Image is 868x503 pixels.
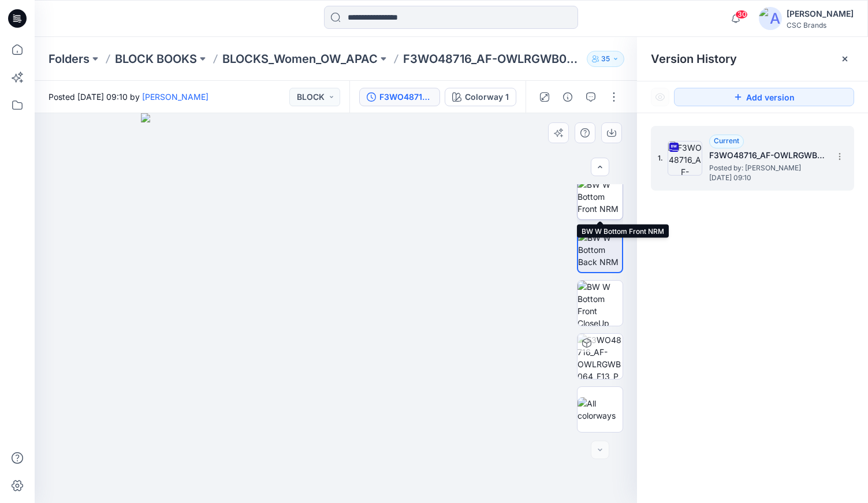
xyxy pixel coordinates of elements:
div: Colorway 1 [465,91,509,103]
img: avatar [759,7,782,30]
div: CSC Brands [787,21,854,29]
a: [PERSON_NAME] [142,92,208,102]
button: Colorway 1 [445,88,516,106]
span: 30 [735,10,748,19]
div: [PERSON_NAME] [787,7,854,21]
img: All colorways [578,397,623,422]
img: BW W Bottom Front CloseUp NRM [578,281,623,326]
button: Show Hidden Versions [651,88,669,106]
img: F3WO48716_AF-OWLRGWB064_F13_PAREG_VFA Colorway 1 [578,334,623,379]
p: 35 [601,53,610,65]
a: BLOCKS_Women_OW_APAC [222,51,378,67]
button: Add version [674,88,854,106]
span: Version History [651,52,737,66]
span: Current [714,136,739,145]
button: Close [840,54,850,64]
span: Posted [DATE] 09:10 by [49,91,208,103]
span: Posted by: Cayla Zubarev [709,162,825,174]
span: [DATE] 09:10 [709,174,825,182]
img: BW W Bottom Back NRM [578,232,622,268]
img: BW W Bottom Front NRM [578,178,623,215]
p: F3WO48716_AF-OWLRGWB064_F13_PAREG_VFA [403,51,582,67]
span: 1. [658,153,663,163]
img: eyJhbGciOiJIUzI1NiIsImtpZCI6IjAiLCJzbHQiOiJzZXMiLCJ0eXAiOiJKV1QifQ.eyJkYXRhIjp7InR5cGUiOiJzdG9yYW... [141,113,531,503]
img: F3WO48716_AF-OWLRGWB064_F13_PAREG_VFA [668,141,702,176]
a: BLOCK BOOKS [115,51,197,67]
button: 35 [587,51,624,67]
a: Folders [49,51,90,67]
h5: F3WO48716_AF-OWLRGWB064_F13_PAREG_VFA [709,148,825,162]
button: Details [558,88,577,106]
button: F3WO48716_AF-OWLRGWB064_F13_PAREG_VFA [359,88,440,106]
div: F3WO48716_AF-OWLRGWB064_F13_PAREG_VFA [379,91,433,103]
